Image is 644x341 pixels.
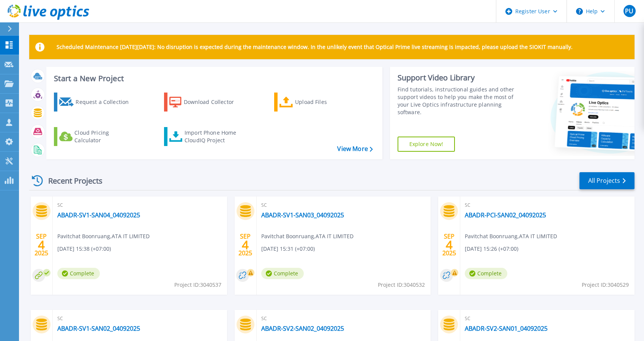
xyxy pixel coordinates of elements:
[465,325,548,332] a: ABADR-SV2-SAN01_04092025
[295,94,356,110] div: Upload Files
[465,232,557,240] span: Pavitchat Boonruang , ATA IT LIMITED
[57,245,111,253] span: [DATE] 15:38 (+07:00)
[625,8,633,14] span: PU
[74,129,135,144] div: Cloud Pricing Calculator
[579,172,635,189] a: All Projects
[164,93,249,112] a: Download Collector
[57,325,140,332] a: ABADR-SV1-SAN02_04092025
[398,86,521,116] div: Find tutorials, instructional guides and other support videos to help you make the most of your L...
[57,201,223,209] span: SC
[582,281,629,289] span: Project ID: 3040529
[54,127,139,146] a: Cloud Pricing Calculator
[274,93,359,112] a: Upload Files
[242,242,249,248] span: 4
[185,129,244,144] div: Import Phone Home CloudIQ Project
[337,145,373,152] a: View More
[29,171,113,190] div: Recent Projects
[57,44,573,50] p: Scheduled Maintenance [DATE][DATE]: No disruption is expected during the maintenance window. In t...
[54,93,139,112] a: Request a Collection
[261,314,426,323] span: SC
[465,201,630,209] span: SC
[398,137,455,152] a: Explore Now!
[261,232,354,240] span: Pavitchat Boonruang , ATA IT LIMITED
[465,314,630,323] span: SC
[465,245,518,253] span: [DATE] 15:26 (+07:00)
[76,94,136,110] div: Request a Collection
[261,268,304,279] span: Complete
[54,74,373,83] h3: Start a New Project
[174,281,221,289] span: Project ID: 3040537
[378,281,425,289] span: Project ID: 3040532
[57,211,140,219] a: ABADR-SV1-SAN04_04092025
[57,232,150,240] span: Pavitchat Boonruang , ATA IT LIMITED
[57,268,100,279] span: Complete
[184,94,245,110] div: Download Collector
[261,211,344,219] a: ABADR-SV1-SAN03_04092025
[442,231,456,259] div: SEP 2025
[398,73,521,83] div: Support Video Library
[261,201,426,209] span: SC
[57,314,223,323] span: SC
[238,231,253,259] div: SEP 2025
[465,268,507,279] span: Complete
[446,242,453,248] span: 4
[465,211,546,219] a: ABADR-PCI-SAN02_04092025
[261,325,344,332] a: ABADR-SV2-SAN02_04092025
[38,242,45,248] span: 4
[34,231,49,259] div: SEP 2025
[261,245,315,253] span: [DATE] 15:31 (+07:00)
